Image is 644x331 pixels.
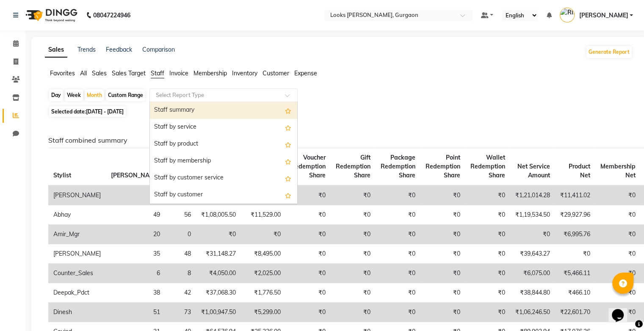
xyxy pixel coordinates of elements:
td: ₹2,025.00 [241,264,286,283]
td: ₹0 [376,244,420,264]
td: ₹1,776.50 [241,283,286,303]
td: ₹0 [286,264,331,283]
td: ₹466.10 [555,283,595,303]
div: Week [65,89,83,101]
td: ₹0 [595,264,641,283]
td: ₹0 [595,205,641,225]
span: [PERSON_NAME] [579,11,628,20]
td: Deepak_Pdct [48,283,106,303]
td: ₹0 [376,185,420,205]
div: Staff by product [150,136,297,153]
td: ₹0 [420,303,465,322]
td: 6 [106,264,165,283]
td: ₹37,068.30 [196,283,241,303]
ng-dropdown-panel: Options list [149,102,298,204]
img: logo [22,3,80,27]
div: Staff by customer [150,187,297,204]
td: ₹1,00,947.50 [196,303,241,322]
td: ₹1,08,005.50 [196,205,241,225]
td: ₹0 [286,225,331,244]
span: Add this report to Favorites List [285,190,291,200]
span: Selected date: [49,106,126,117]
td: ₹0 [376,283,420,303]
td: ₹22,601.70 [555,303,595,322]
td: 49 [106,205,165,225]
td: ₹0 [331,283,376,303]
td: Amir_Mgr [48,225,106,244]
td: 20 [106,225,165,244]
span: Invoice [169,69,188,77]
td: ₹0 [331,225,376,244]
span: Add this report to Favorites List [285,139,291,149]
td: ₹0 [465,244,510,264]
td: 73 [165,303,196,322]
span: Membership [193,69,227,77]
span: Product Net [569,163,590,179]
span: Gift Redemption Share [336,154,370,179]
span: Expense [294,69,317,77]
a: Feedback [106,46,132,53]
td: ₹0 [595,225,641,244]
td: 109 [106,185,165,205]
span: Add this report to Favorites List [285,156,291,166]
td: ₹0 [286,185,331,205]
span: Favorites [50,69,75,77]
td: ₹0 [595,185,641,205]
td: ₹0 [555,244,595,264]
td: ₹0 [376,225,420,244]
td: ₹0 [465,205,510,225]
td: ₹6,995.76 [555,225,595,244]
td: ₹0 [465,225,510,244]
td: ₹0 [376,205,420,225]
div: Staff by membership [150,153,297,170]
td: ₹0 [376,303,420,322]
td: ₹29,927.96 [555,205,595,225]
span: Inventory [232,69,257,77]
div: Custom Range [106,89,145,101]
td: [PERSON_NAME] [48,185,106,205]
span: Sales Target [112,69,146,77]
span: Add this report to Favorites List [285,173,291,183]
td: ₹0 [286,244,331,264]
td: ₹0 [420,185,465,205]
td: 51 [106,303,165,322]
td: ₹0 [595,244,641,264]
div: Month [85,89,104,101]
iframe: chat widget [608,297,636,323]
span: Customer [263,69,289,77]
td: 38 [106,283,165,303]
a: Comparison [142,46,175,53]
td: ₹0 [331,205,376,225]
span: Wallet Redemption Share [470,154,505,179]
td: ₹0 [595,283,641,303]
span: Package Redemption Share [381,154,415,179]
td: ₹1,21,014.28 [510,185,555,205]
td: ₹0 [465,303,510,322]
td: ₹0 [286,205,331,225]
td: ₹0 [420,264,465,283]
td: ₹11,411.02 [555,185,595,205]
td: ₹0 [331,185,376,205]
td: ₹0 [286,303,331,322]
td: ₹1,06,246.50 [510,303,555,322]
td: ₹0 [376,264,420,283]
td: 35 [106,244,165,264]
td: ₹0 [331,264,376,283]
div: Day [49,89,63,101]
span: Add this report to Favorites List [285,105,291,116]
a: Trends [77,46,96,53]
td: 0 [165,225,196,244]
button: Generate Report [586,46,632,58]
div: Staff by customer service [150,170,297,187]
img: Rishabh Kapoor [560,8,575,22]
span: Sales [92,69,107,77]
td: ₹0 [465,185,510,205]
td: 48 [165,244,196,264]
td: ₹0 [465,283,510,303]
td: ₹5,466.11 [555,264,595,283]
b: 08047224946 [93,3,130,27]
span: [DATE] - [DATE] [86,108,124,115]
span: Stylist [53,171,71,179]
td: ₹38,844.80 [510,283,555,303]
td: 56 [165,205,196,225]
